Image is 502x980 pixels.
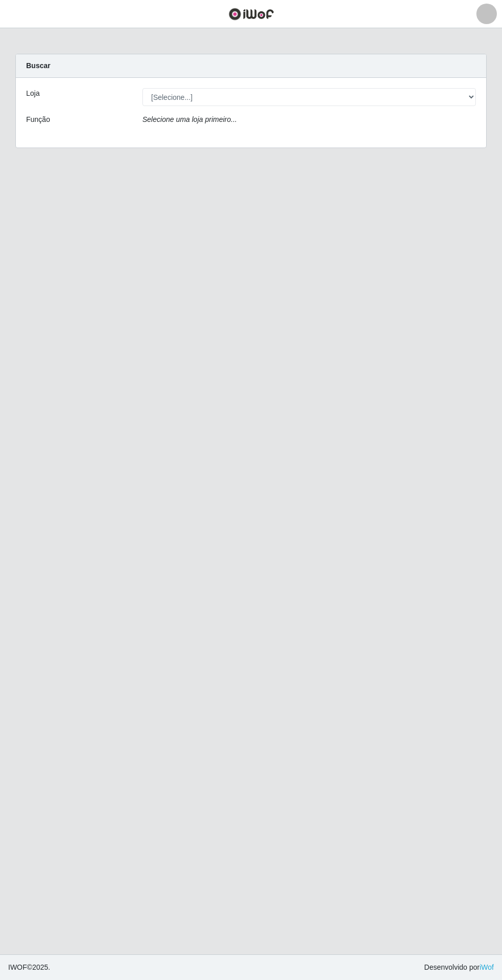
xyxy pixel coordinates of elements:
label: Loja [26,88,39,99]
a: iWof [479,963,494,971]
strong: Buscar [26,61,50,70]
i: Selecione uma loja primeiro... [142,115,237,123]
label: Função [26,114,50,125]
span: IWOF [8,963,27,971]
span: © 2025 . [8,962,50,973]
img: CoreUI Logo [228,8,274,20]
span: Desenvolvido por [424,962,494,973]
